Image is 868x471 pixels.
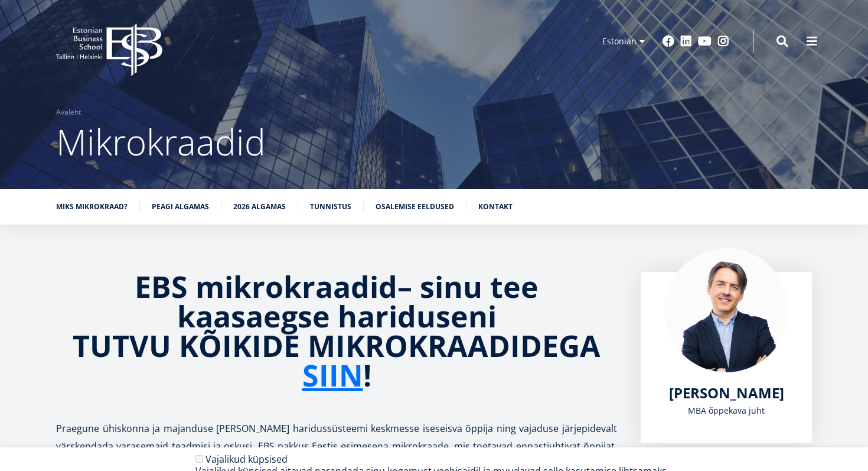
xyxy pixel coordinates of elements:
[376,201,454,213] a: Osalemise eeldused
[205,453,288,466] label: Vajalikud küpsised
[135,267,397,307] strong: EBS mikrokraadid
[152,201,209,213] a: Peagi algamas
[669,383,784,402] span: [PERSON_NAME]
[56,201,128,213] a: Miks mikrokraad?
[669,384,784,402] a: [PERSON_NAME]
[310,201,351,213] a: Tunnistus
[664,248,788,372] img: Marko Rillo
[664,402,788,420] div: MBA õppekava juht
[663,35,674,47] a: Facebook
[397,267,412,307] strong: –
[233,201,286,213] a: 2026 algamas
[56,118,266,166] span: Mikrokraadid
[698,35,712,47] a: Youtube
[680,35,692,47] a: Linkedin
[717,35,729,47] a: Instagram
[56,106,81,118] a: Avaleht
[302,360,363,390] a: SIIN
[478,201,513,213] a: Kontakt
[73,267,601,395] strong: sinu tee kaasaegse hariduseni TUTVU KÕIKIDE MIKROKRAADIDEGA !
